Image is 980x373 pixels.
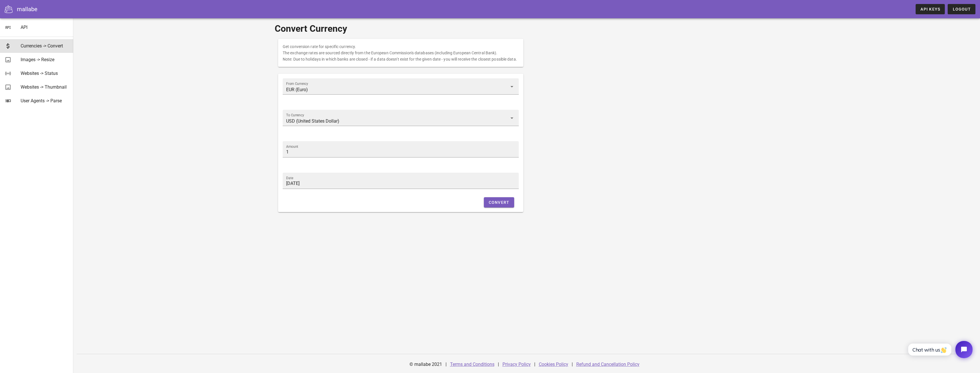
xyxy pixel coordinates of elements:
a: Terms and Conditions [450,362,494,367]
div: Websites -> Status [21,71,69,76]
button: Convert [484,197,514,208]
label: From Currency [286,82,308,86]
div: | [498,358,499,371]
span: API Keys [920,7,940,11]
label: Amount [286,145,298,149]
a: Refund and Cancellation Policy [576,362,640,367]
div: mallabe [17,5,37,13]
div: Get conversion rate for specific currency. The exchange rates are sourced directly from the Europ... [278,39,523,67]
div: | [446,358,447,371]
div: Currencies -> Convert [21,43,69,49]
span: Logout [952,7,971,11]
button: Logout [948,4,975,14]
div: | [534,358,535,371]
a: Cookies Policy [539,362,568,367]
div: API [21,25,69,30]
label: To Currency [286,113,304,117]
div: | [572,358,573,371]
a: Privacy Policy [502,362,531,367]
span: Convert [488,200,510,205]
div: Websites -> Thumbnail [21,84,69,90]
iframe: Tidio Chat [902,336,977,363]
div: © mallabe 2021 [406,358,446,371]
h1: Convert Currency [275,22,779,35]
div: Images -> Resize [21,57,69,62]
a: API Keys [916,4,945,14]
div: User Agents -> Parse [21,98,69,103]
label: Date [286,176,293,180]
